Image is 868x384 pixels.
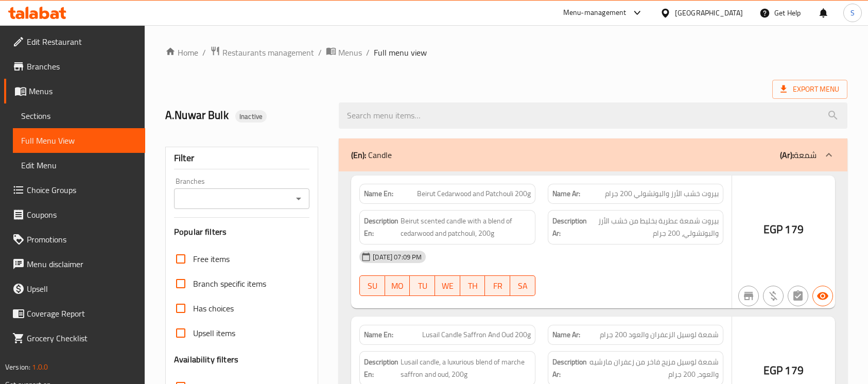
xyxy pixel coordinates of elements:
[763,219,783,239] span: EGP
[410,275,435,296] button: TU
[485,275,510,296] button: FR
[385,275,410,296] button: MO
[374,46,427,59] span: Full menu view
[27,283,137,295] span: Upsell
[13,103,145,128] a: Sections
[389,278,406,293] span: MO
[21,110,137,122] span: Sections
[27,184,137,196] span: Choice Groups
[4,202,145,227] a: Coupons
[174,354,238,365] h3: Availability filters
[605,188,719,199] span: بيروت خشب الأرز والبوتشولي 200 جرام
[780,83,839,96] span: Export Menu
[291,191,306,206] button: Open
[417,188,531,199] span: Beirut Cedarwood and Patchouli 200g
[489,278,506,293] span: FR
[552,356,587,381] strong: Description Ar:
[414,278,431,293] span: TU
[364,215,398,240] strong: Description En:
[351,147,366,163] b: (En):
[422,329,531,340] span: Lusail Candle Saffron And Oud 200g
[435,275,460,296] button: WE
[464,278,481,293] span: TH
[510,275,535,296] button: SA
[364,356,398,381] strong: Description En:
[27,233,137,246] span: Promotions
[21,159,137,171] span: Edit Menu
[210,46,314,59] a: Restaurants management
[514,278,531,293] span: SA
[27,307,137,320] span: Coverage Report
[600,329,719,340] span: شمعة لوسيل الزعفران والعود 200 جرام
[165,46,198,59] a: Home
[5,360,30,374] span: Version:
[27,36,137,48] span: Edit Restaurant
[780,149,817,161] p: شمعة
[21,134,137,147] span: Full Menu View
[4,79,145,103] a: Menus
[27,60,137,73] span: Branches
[351,149,392,161] p: Candle
[675,7,743,19] div: [GEOGRAPHIC_DATA]
[552,188,580,199] strong: Name Ar:
[174,147,309,169] div: Filter
[589,356,719,381] span: شمعة لوسيل مزيج فاخر من زعفران مارشيه والعود، 200 جرام
[763,286,784,306] button: Purchased item
[788,286,808,306] button: Not has choices
[369,252,426,262] span: [DATE] 07:09 PM
[174,226,309,238] h3: Popular filters
[235,112,267,121] span: Inactive
[772,80,847,99] span: Export Menu
[4,227,145,252] a: Promotions
[4,178,145,202] a: Choice Groups
[366,46,370,59] li: /
[563,7,627,19] div: Menu-management
[812,286,833,306] button: Available
[401,356,530,381] span: Lusail candle, a luxurious blend of marche saffron and oud, 200g
[552,329,580,340] strong: Name Ar:
[4,301,145,326] a: Coverage Report
[439,278,456,293] span: WE
[589,215,719,240] span: بيروت شمعة عطرية بخليط من خشب الأرز والبوتشولي، 200 جرام
[165,46,847,59] nav: breadcrumb
[364,329,393,340] strong: Name En:
[27,258,137,270] span: Menu disclaimer
[32,360,48,374] span: 1.0.0
[780,147,794,163] b: (Ar):
[27,332,137,344] span: Grocery Checklist
[763,360,783,380] span: EGP
[27,208,137,221] span: Coupons
[850,7,855,19] span: S
[339,102,847,129] input: search
[4,326,145,351] a: Grocery Checklist
[235,110,267,123] div: Inactive
[339,138,847,171] div: (En): Candle(Ar):شمعة
[165,108,326,123] h2: A.Nuwar Bulk
[359,275,385,296] button: SU
[785,360,803,380] span: 179
[193,277,266,290] span: Branch specific items
[4,54,145,79] a: Branches
[552,215,587,240] strong: Description Ar:
[364,188,393,199] strong: Name En:
[4,276,145,301] a: Upsell
[193,327,235,339] span: Upsell items
[193,253,230,265] span: Free items
[222,46,314,59] span: Restaurants management
[785,219,803,239] span: 179
[738,286,759,306] button: Not branch specific item
[326,46,362,59] a: Menus
[364,278,381,293] span: SU
[4,29,145,54] a: Edit Restaurant
[13,153,145,178] a: Edit Menu
[29,85,137,97] span: Menus
[4,252,145,276] a: Menu disclaimer
[401,215,530,240] span: Beirut scented candle with a blend of cedarwood and patchouli, 200g
[460,275,485,296] button: TH
[318,46,322,59] li: /
[193,302,234,315] span: Has choices
[202,46,206,59] li: /
[338,46,362,59] span: Menus
[13,128,145,153] a: Full Menu View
